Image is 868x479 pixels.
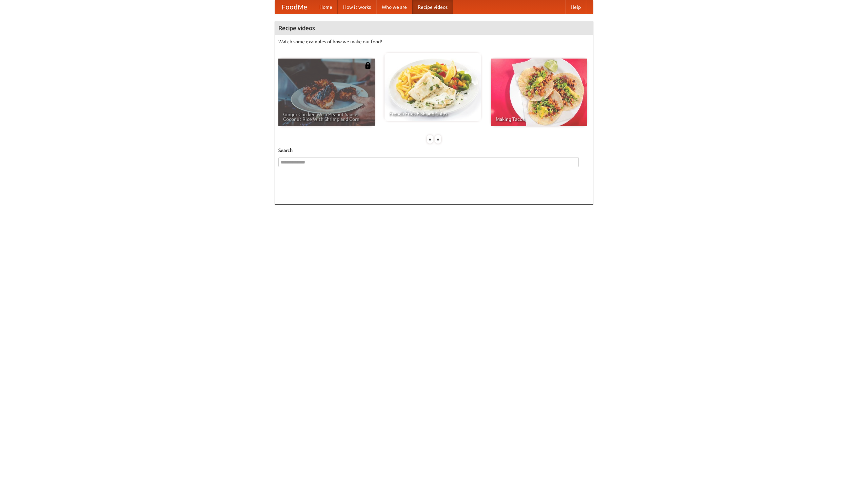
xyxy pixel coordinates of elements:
span: Making Tacos [496,117,583,122]
span: French Fries Fish and Chips [389,111,476,116]
h5: Search [278,147,590,154]
p: Watch some examples of how we make our food! [278,38,590,45]
a: Recipe videos [412,0,453,14]
a: Help [565,0,586,14]
a: French Fries Fish and Chips [384,53,481,121]
a: Who we are [376,0,412,14]
div: » [435,135,441,144]
a: Home [314,0,338,14]
h4: Recipe videos [275,21,593,35]
a: FoodMe [275,0,314,14]
div: « [427,135,433,144]
a: How it works [338,0,376,14]
a: Making Tacos [491,59,587,126]
img: 483408.png [364,62,371,69]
